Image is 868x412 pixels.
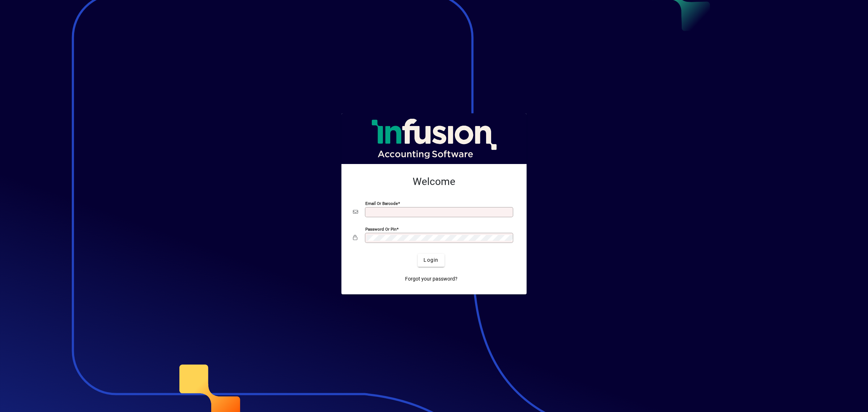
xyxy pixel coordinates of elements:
a: Forgot your password? [402,273,460,286]
span: Login [424,256,438,264]
span: Forgot your password? [405,275,458,283]
button: Login [418,254,444,267]
mat-label: Password or Pin [365,226,396,231]
h2: Welcome [353,176,515,188]
mat-label: Email or Barcode [365,201,398,206]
